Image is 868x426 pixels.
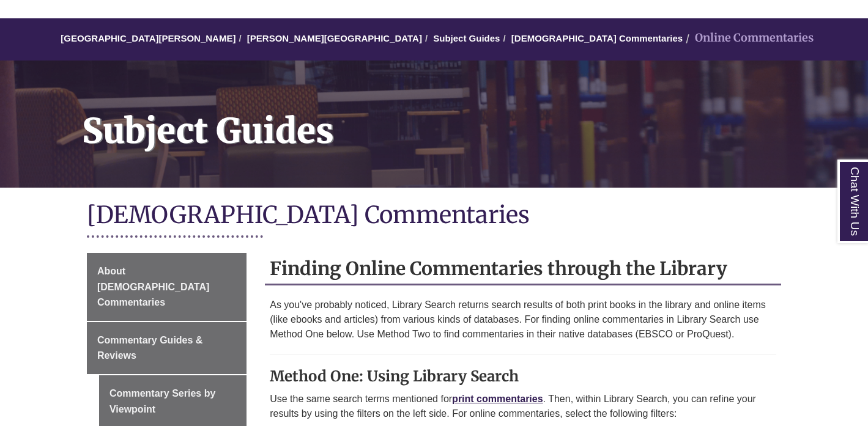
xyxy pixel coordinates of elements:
[97,266,209,307] span: About [DEMOGRAPHIC_DATA] Commentaries
[511,33,683,43] a: [DEMOGRAPHIC_DATA] Commentaries
[265,253,781,285] h2: Finding Online Commentaries through the Library
[270,392,776,421] p: Use the same search terms mentioned for . Then, within Library Search, you can refine your result...
[270,367,519,386] strong: Method One: Using Library Search
[87,253,247,321] a: About [DEMOGRAPHIC_DATA] Commentaries
[683,29,814,47] li: Online Commentaries
[433,33,500,43] a: Subject Guides
[247,33,422,43] a: [PERSON_NAME][GEOGRAPHIC_DATA]
[87,200,781,232] h1: [DEMOGRAPHIC_DATA] Commentaries
[61,33,236,43] a: [GEOGRAPHIC_DATA][PERSON_NAME]
[270,298,776,342] p: As you've probably noticed, Library Search returns search results of both print books in the libr...
[69,61,868,172] h1: Subject Guides
[97,335,202,361] span: Commentary Guides & Reviews
[87,322,247,374] a: Commentary Guides & Reviews
[452,394,543,404] a: print commentaries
